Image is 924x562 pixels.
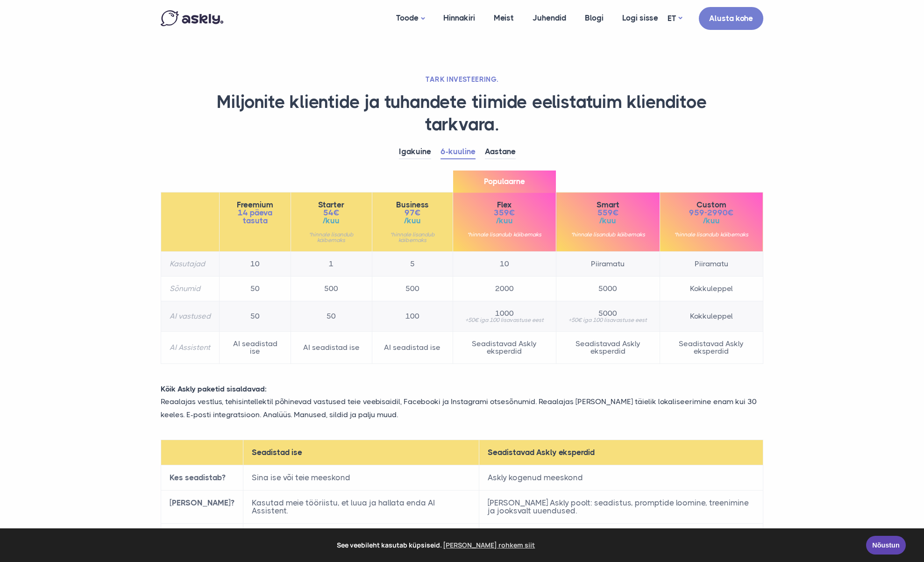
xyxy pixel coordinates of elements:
[161,490,243,523] th: [PERSON_NAME]?
[453,332,556,364] td: Seadistavad Askly eksperdid
[462,232,547,237] small: *hinnale lisandub käibemaks
[565,232,651,237] small: *hinnale lisandub käibemaks
[228,209,282,225] span: 14 päeva tasuta
[372,332,453,364] td: AI seadistad ise
[485,145,516,159] a: Aastane
[668,209,754,217] span: 959-2990€
[220,301,291,332] td: 50
[442,538,537,552] a: learn more about cookies
[565,209,651,217] span: 559€
[381,209,444,217] span: 97€
[668,201,754,209] span: Custom
[556,277,660,301] td: 5000
[381,217,444,225] span: /kuu
[161,10,223,26] img: Askly
[243,490,479,523] td: Kasutad meie tööriistu, et luua ja hallata enda AI Assistent.
[161,384,267,393] strong: Kõik Askly paketid sisaldavad:
[161,91,763,135] h1: Miljonite klientide ja tuhandete tiimide eelistatuim klienditoe tarkvara.
[660,252,763,277] td: Piiramatu
[668,217,754,225] span: /kuu
[668,313,754,320] span: Kokkuleppel
[291,277,372,301] td: 500
[479,465,763,490] td: Askly kogenud meeskond
[565,201,651,209] span: Smart
[291,252,372,277] td: 1
[220,252,291,277] td: 10
[668,12,682,25] a: ET
[462,317,547,323] small: +50€ iga 100 lisavastuse eest
[479,490,763,523] td: [PERSON_NAME] Askly poolt: seadistus, promptide loomine, treenimine ja jooksvalt uuendused.
[462,310,547,317] span: 1000
[381,201,444,209] span: Business
[243,440,479,465] th: Seadistad ise
[699,7,763,30] a: Alusta kohe
[565,217,651,225] span: /kuu
[556,332,660,364] td: Seadistavad Askly eksperdid
[381,232,444,243] small: *hinnale lisandub käibemaks
[291,332,372,364] td: AI seadistad ise
[161,301,220,332] th: AI vastused
[565,317,651,323] small: +50€ iga 100 lisavastuse eest
[660,277,763,301] td: Kokkuleppel
[299,201,363,209] span: Starter
[462,217,547,225] span: /kuu
[372,277,453,301] td: 500
[453,171,556,192] span: Populaarne
[479,523,763,556] td: [PERSON_NAME], kes soovivad kiiresti professionaalset lahendust.
[556,252,660,277] td: Piiramatu
[299,217,363,225] span: /kuu
[453,277,556,301] td: 2000
[161,465,243,490] th: Kes seadistab?
[161,75,763,84] h2: TARK INVESTEERING.
[462,201,547,209] span: Flex
[372,252,453,277] td: 5
[154,395,770,420] p: Reaalajas vestlus, tehisintellektil põhinevad vastused teie veebisaidil, Facebooki ja Instagrami ...
[479,440,763,465] th: Seadistavad Askly eksperdid
[161,252,220,277] th: Kasutajad
[161,523,243,556] th: Kellele sobib:
[161,332,220,364] th: AI Assistent
[161,277,220,301] th: Sõnumid
[243,465,479,490] td: Sina ise või teie meeskond
[243,523,479,556] td: [PERSON_NAME], kellel on AI-kogemus [PERSON_NAME] AI Assistenti treenida.
[453,252,556,277] td: 10
[299,232,363,243] small: *hinnale lisandub käibemaks
[866,536,906,555] a: Nõustun
[399,145,431,159] a: Igakuine
[299,209,363,217] span: 54€
[668,232,754,237] small: *hinnale lisandub käibemaks
[462,209,547,217] span: 359€
[220,277,291,301] td: 50
[291,301,372,332] td: 50
[228,201,282,209] span: Freemium
[660,332,763,364] td: Seadistavad Askly eksperdid
[14,538,860,552] span: See veebileht kasutab küpsiseid.
[441,145,476,159] a: 6-kuuline
[372,301,453,332] td: 100
[220,332,291,364] td: AI seadistad ise
[565,310,651,317] span: 5000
